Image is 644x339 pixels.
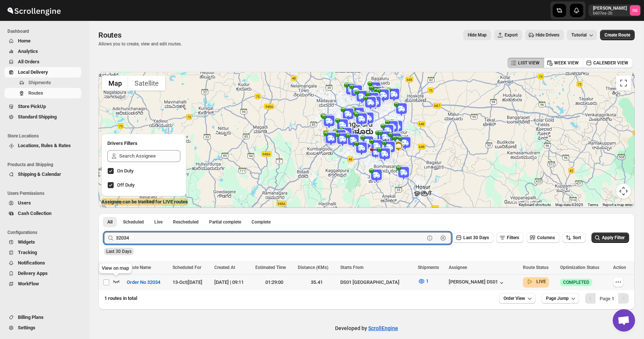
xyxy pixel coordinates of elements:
[18,171,61,177] span: Shipping & Calendar
[214,265,235,270] span: Created At
[18,210,51,216] span: Cash Collection
[560,265,599,270] span: Optimization Status
[128,76,165,91] button: Show satellite imagery
[7,133,84,139] span: Store Locations
[4,323,81,333] button: Settings
[571,32,587,38] span: Tutorial
[335,324,398,332] p: Developed by
[526,278,546,285] button: LIVE
[4,77,81,88] button: Shipments
[117,168,133,174] span: On Duty
[4,36,81,46] button: Home
[573,235,581,240] span: Sort
[18,250,37,255] span: Tracking
[523,265,549,270] span: Route Status
[612,296,614,301] b: 1
[536,279,546,284] b: LIVE
[18,314,44,320] span: Billing Plans
[28,90,43,96] span: Routes
[453,232,493,243] button: Last 30 Days
[18,114,57,120] span: Standard Shipping
[6,1,62,20] img: ScrollEngine
[18,281,39,286] span: WorkFlow
[562,232,585,243] button: Sort
[4,57,81,67] button: All Orders
[173,265,201,270] span: Scheduled For
[28,80,51,85] span: Shipments
[604,32,630,38] span: Create Route
[632,8,638,13] text: RS
[7,190,84,196] span: Users Permissions
[494,30,522,40] button: Export
[449,265,467,270] span: Assignee
[173,219,199,225] span: Rescheduled
[7,28,84,34] span: Dashboard
[4,198,81,208] button: Users
[106,249,132,254] span: Last 30 Days
[4,88,81,98] button: Routes
[4,312,81,323] button: Billing Plans
[602,235,625,240] span: Apply Filter
[107,140,180,147] h2: Drivers Filters
[600,30,635,40] button: Create Route
[117,182,135,188] span: Off Duty
[298,279,336,286] div: 35.41
[18,239,35,245] span: Widgets
[123,219,144,225] span: Scheduled
[18,48,38,54] span: Analytics
[154,219,162,225] span: Live
[554,60,579,66] span: WEEK VIEW
[503,295,525,301] span: Order View
[7,229,84,235] span: Configurations
[567,30,597,40] button: Tutorial
[544,58,583,68] button: WEEK VIEW
[613,265,626,270] span: Action
[413,275,433,287] button: 1
[468,32,487,38] span: Hide Map
[4,279,81,289] button: WorkFlow
[298,265,328,270] span: Distance (KMs)
[214,279,251,286] div: [DATE] | 09:11
[4,46,81,57] button: Analytics
[7,162,84,168] span: Products and Shipping
[463,235,489,240] span: Last 30 Days
[127,279,160,286] span: Order No 32034
[449,279,505,286] button: [PERSON_NAME] DS01
[546,295,569,301] span: Page Jump
[18,325,35,330] span: Settings
[439,234,447,242] button: Clear
[585,293,629,304] nav: Pagination
[116,232,424,244] input: Press enter after typing | Search Eg. Order No 32034
[630,5,640,16] span: Romil Seth
[418,265,439,270] span: Shipments
[616,184,631,199] button: Map camera controls
[426,278,429,284] span: 1
[18,143,71,148] span: Locations, Rules & Rates
[505,32,518,38] span: Export
[18,200,31,206] span: Users
[508,58,544,68] button: LIST VIEW
[100,198,125,207] a: Open this area in Google Maps (opens a new window)
[98,41,182,47] p: Allows you to create, view and edit routes.
[527,232,559,243] button: Columns
[103,217,117,227] button: All routes
[583,58,633,68] button: CALENDER VIEW
[588,203,598,207] a: Terms (opens in new tab)
[518,60,540,66] span: LIST VIEW
[104,295,137,301] span: 1 routes in total
[603,203,632,207] a: Report a map error
[368,325,398,331] a: ScrollEngine
[340,265,363,270] span: Starts From
[252,219,271,225] span: Complete
[536,32,559,38] span: Hide Drivers
[4,247,81,258] button: Tracking
[613,309,635,332] div: Open chat
[18,59,40,64] span: All Orders
[4,169,81,180] button: Shipping & Calendar
[173,279,202,285] span: 13-Oct | [DATE]
[616,76,631,91] button: Toggle fullscreen view
[499,293,536,304] button: Order View
[4,140,81,151] button: Locations, Rules & Rates
[593,5,627,11] p: [PERSON_NAME]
